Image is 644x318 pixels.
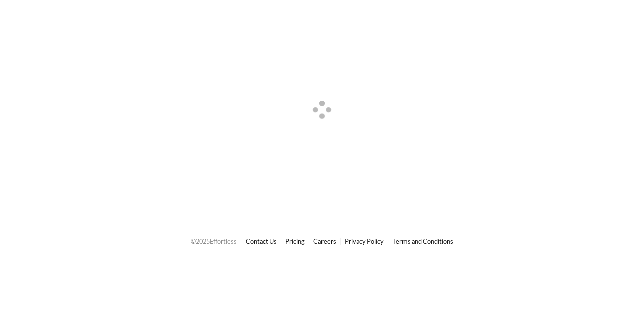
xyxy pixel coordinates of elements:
a: Terms and Conditions [392,237,453,245]
a: Pricing [285,237,305,245]
a: Careers [313,237,336,245]
a: Contact Us [246,237,277,245]
span: © 2025 Effortless [191,237,237,245]
a: Privacy Policy [345,237,384,245]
